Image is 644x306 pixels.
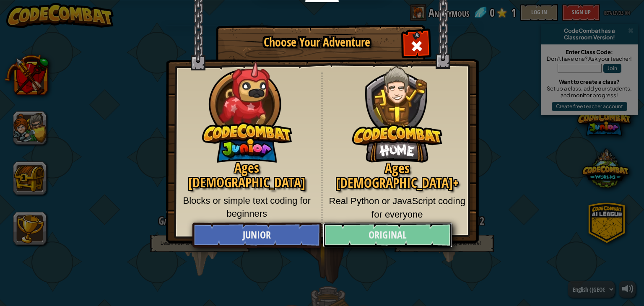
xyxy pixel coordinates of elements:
[329,161,466,190] h2: Ages [DEMOGRAPHIC_DATA]+
[231,36,403,49] h1: Choose Your Adventure
[352,52,442,163] img: CodeCombat Original hero character
[179,194,315,220] p: Blocks or simple text coding for beginners
[323,223,452,248] a: Original
[179,161,315,190] h2: Ages [DEMOGRAPHIC_DATA]
[192,223,321,248] a: Junior
[329,194,466,221] p: Real Python or JavaScript coding for everyone
[202,56,292,163] img: CodeCombat Junior hero character
[403,32,430,58] div: Close modal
